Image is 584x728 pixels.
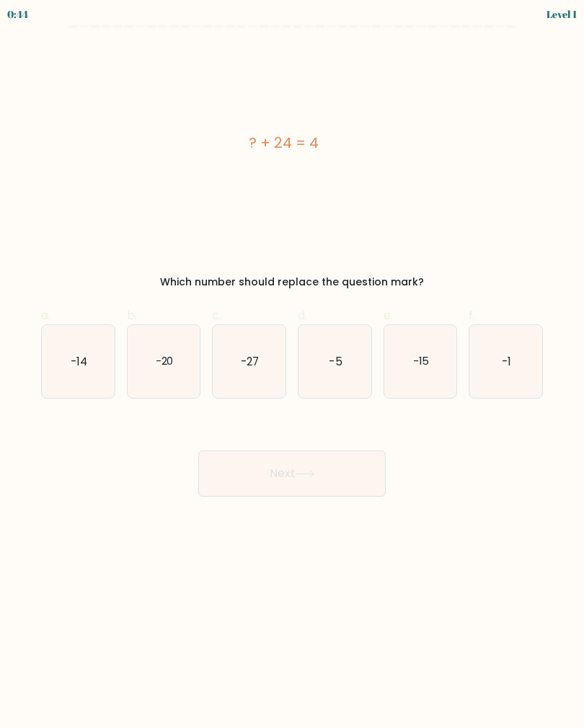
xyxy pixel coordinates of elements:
text: -15 [412,353,429,368]
text: -20 [155,353,173,368]
text: -5 [329,353,342,368]
button: Next [198,450,386,497]
div: ? + 24 = 4 [41,132,526,154]
text: -1 [502,353,511,368]
div: 0:44 [7,6,28,22]
div: Which number should replace the question mark? [50,275,534,290]
span: e. [384,307,393,324]
text: -27 [241,353,259,368]
span: c. [212,307,221,324]
span: f. [469,307,475,324]
span: d. [298,307,307,324]
text: -14 [71,353,87,368]
span: b. [127,307,137,324]
span: a. [41,307,50,324]
div: Level 1 [547,6,577,22]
